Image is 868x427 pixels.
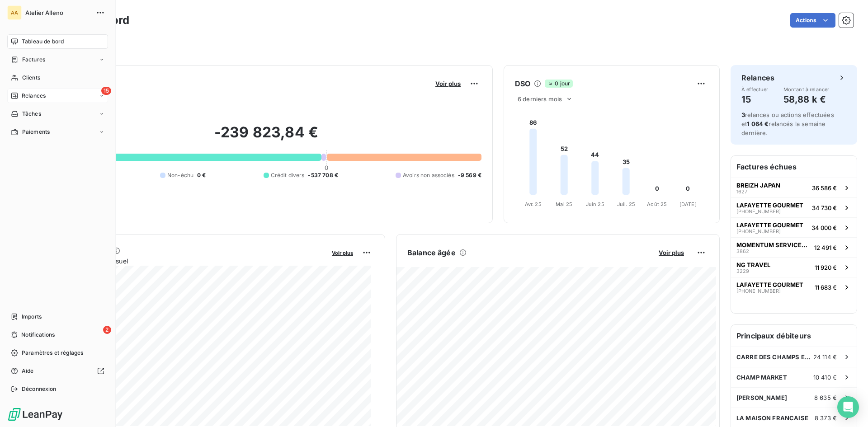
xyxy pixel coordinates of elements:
[736,281,803,288] span: LAFAYETTE GOURMET
[51,256,325,266] span: Chiffre d'affaires mensuel
[22,92,46,100] span: Relances
[435,80,461,87] span: Voir plus
[7,5,22,20] div: AA
[617,201,635,207] tspan: Juil. 25
[197,171,206,179] span: 0 €
[783,92,830,107] h4: 58,88 k €
[458,171,481,179] span: -9 569 €
[22,313,42,321] span: Imports
[586,201,604,207] tspan: Juin 25
[736,229,781,234] span: [PHONE_NUMBER]
[22,128,50,136] span: Paiements
[731,178,857,197] button: BREIZH JAPAN162736 586 €
[736,374,787,381] span: CHAMP MARKET
[167,171,193,179] span: Non-échu
[22,74,40,82] span: Clients
[731,257,857,277] button: NG TRAVEL322911 920 €
[815,284,837,291] span: 11 683 €
[731,217,857,237] button: LAFAYETTE GOURMET[PHONE_NUMBER]34 000 €
[741,111,745,118] span: 3
[741,111,834,136] span: relances ou actions effectuées et relancés la semaine dernière.
[518,95,562,103] span: 6 derniers mois
[7,407,63,422] img: Logo LeanPay
[812,184,837,192] span: 36 586 €
[736,202,803,209] span: LAFAYETTE GOURMET
[731,237,857,257] button: MOMENTUM SERVICES LTD386212 491 €
[656,249,687,257] button: Voir plus
[403,171,454,179] span: Avoirs non associés
[815,414,837,422] span: 8 373 €
[332,250,353,256] span: Voir plus
[736,241,811,249] span: MOMENTUM SERVICES LTD
[525,201,542,207] tspan: Avr. 25
[837,396,859,418] div: Open Intercom Messenger
[736,268,749,274] span: 3229
[22,56,45,64] span: Factures
[790,13,835,28] button: Actions
[731,197,857,217] button: LAFAYETTE GOURMET[PHONE_NUMBER]34 730 €
[736,261,770,268] span: NG TRAVEL
[736,221,803,229] span: LAFAYETTE GOURMET
[51,123,481,150] h2: -239 823,84 €
[783,87,830,92] span: Montant à relancer
[22,385,57,393] span: Déconnexion
[271,171,305,179] span: Crédit divers
[308,171,338,179] span: -537 708 €
[736,209,781,214] span: [PHONE_NUMBER]
[815,264,837,271] span: 11 920 €
[747,120,769,127] span: 1 064 €
[545,80,573,88] span: 0 jour
[736,353,813,361] span: CARRE DES CHAMPS ELYSEES
[814,244,837,251] span: 12 491 €
[647,201,667,207] tspan: Août 25
[22,349,83,357] span: Paramètres et réglages
[814,394,837,401] span: 8 635 €
[736,249,749,254] span: 3862
[556,201,572,207] tspan: Mai 25
[515,78,530,89] h6: DSO
[7,364,108,378] a: Aide
[811,224,837,231] span: 34 000 €
[101,87,111,95] span: 15
[736,394,787,401] span: [PERSON_NAME]
[736,288,781,294] span: [PHONE_NUMBER]
[103,326,111,334] span: 2
[731,325,857,347] h6: Principaux débiteurs
[736,414,808,422] span: LA MAISON FRANCAISE
[22,367,34,375] span: Aide
[731,277,857,297] button: LAFAYETTE GOURMET[PHONE_NUMBER]11 683 €
[659,249,684,256] span: Voir plus
[325,164,328,171] span: 0
[813,374,837,381] span: 10 410 €
[679,201,697,207] tspan: [DATE]
[25,9,90,16] span: Atelier Alleno
[741,72,774,83] h6: Relances
[22,38,64,46] span: Tableau de bord
[407,247,456,258] h6: Balance âgée
[736,182,780,189] span: BREIZH JAPAN
[21,331,55,339] span: Notifications
[741,87,769,92] span: À effectuer
[813,353,837,361] span: 24 114 €
[22,110,41,118] span: Tâches
[433,80,463,88] button: Voir plus
[812,204,837,211] span: 34 730 €
[329,249,356,257] button: Voir plus
[736,189,747,194] span: 1627
[741,92,769,107] h4: 15
[731,156,857,178] h6: Factures échues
